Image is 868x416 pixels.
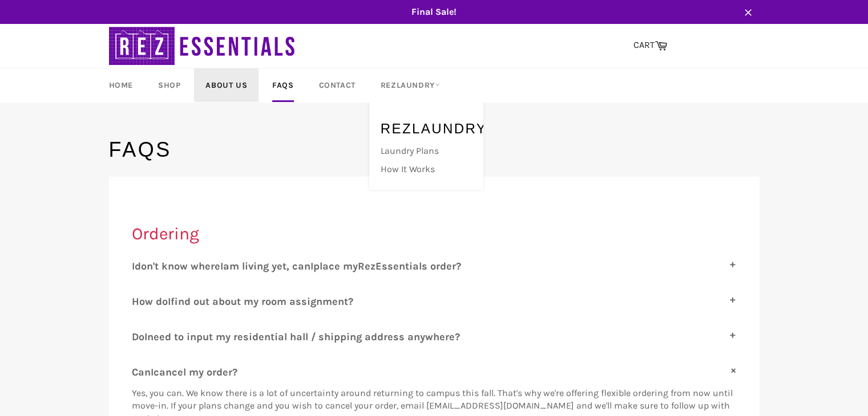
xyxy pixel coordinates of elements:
[98,6,771,18] span: Final Sale!
[154,366,237,378] span: cancel my order?
[194,68,259,102] a: About Us
[139,331,144,343] span: o
[375,142,472,160] a: Laundry Plans
[138,366,151,378] span: an
[132,260,737,272] label: I I I R E
[147,331,460,343] span: need to input my residential hall / shipping address anywhere?
[313,260,358,272] span: place my
[628,34,673,58] a: CART
[132,366,737,378] label: C I
[147,68,192,102] a: Shop
[132,331,737,343] label: D I
[261,68,305,102] a: FAQs
[132,295,737,308] label: H I
[381,119,487,138] h5: RezLaundry
[223,260,310,272] span: am living yet, can
[365,260,376,272] span: ez
[109,136,760,164] h1: FAQs
[132,222,737,246] h2: Ordering
[375,160,472,178] a: How It Works
[171,295,353,308] span: find out about my room assignment?
[369,68,451,102] a: RezLaundry
[369,102,483,190] div: RezLaundry
[109,24,297,68] img: RezEssentials
[308,68,367,102] a: Contact
[135,260,220,272] span: don't know where
[98,68,144,102] a: Home
[139,295,168,308] span: ow do
[382,260,461,272] span: ssentials order?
